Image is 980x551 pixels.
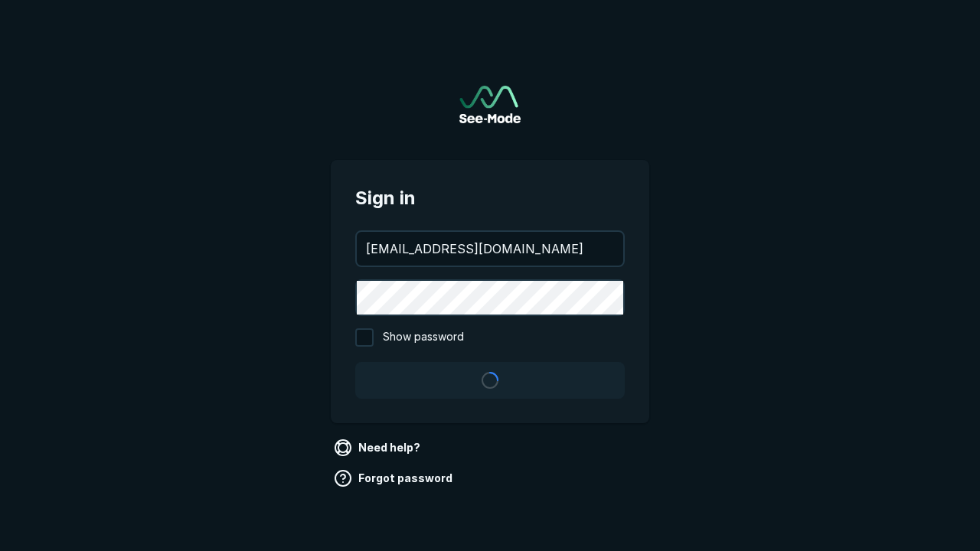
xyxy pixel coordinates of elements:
a: Need help? [331,435,426,460]
input: your@email.com [357,232,623,266]
a: Go to sign in [459,86,521,123]
a: Forgot password [331,466,459,491]
img: See-Mode Logo [459,86,521,123]
span: Show password [383,328,464,347]
span: Sign in [355,184,625,212]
